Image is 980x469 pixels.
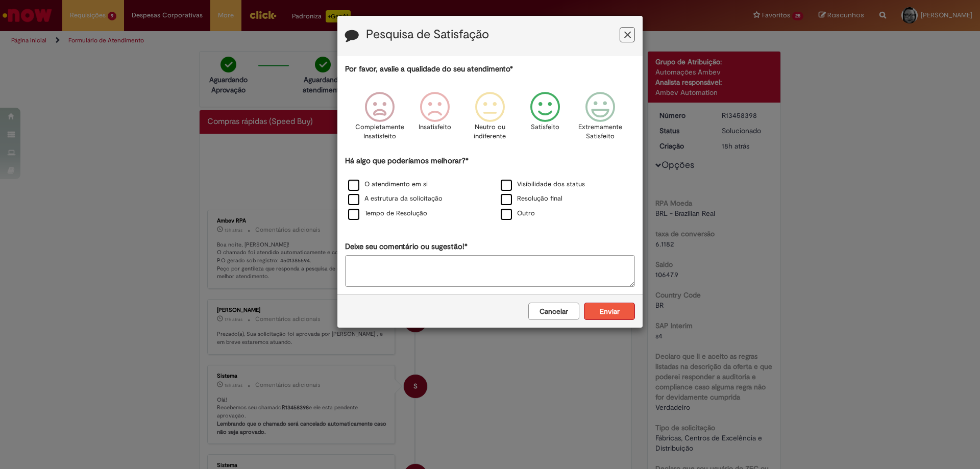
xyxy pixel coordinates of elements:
div: Neutro ou indiferente [464,84,516,154]
label: O atendimento em si [348,180,428,189]
label: Deixe seu comentário ou sugestão!* [345,241,468,252]
label: Por favor, avalie a qualidade do seu atendimento* [345,64,513,75]
button: Cancelar [528,303,579,320]
label: Tempo de Resolução [348,209,427,218]
div: Há algo que poderíamos melhorar?* [345,156,635,221]
label: A estrutura da solicitação [348,194,443,204]
label: Outro [501,209,535,218]
div: Extremamente Satisfeito [574,84,626,154]
p: Insatisfeito [419,122,451,132]
button: Enviar [584,303,635,320]
p: Completamente Insatisfeito [355,122,404,141]
p: Neutro ou indiferente [472,122,508,141]
div: Satisfeito [519,84,571,154]
label: Resolução final [501,194,562,204]
p: Extremamente Satisfeito [578,122,622,141]
label: Pesquisa de Satisfação [366,28,489,41]
div: Insatisfeito [409,84,461,154]
p: Satisfeito [531,122,559,132]
label: Visibilidade dos status [501,180,585,189]
div: Completamente Insatisfeito [353,84,405,154]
